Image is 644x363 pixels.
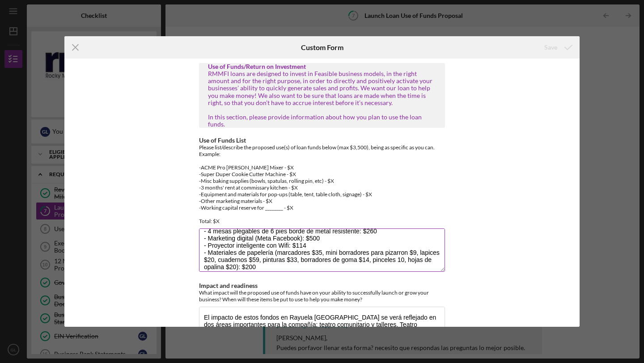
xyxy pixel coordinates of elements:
[544,38,557,56] div: Save
[535,38,580,56] button: Save
[199,307,445,350] textarea: El impacto de estos fondos en Rayuela [GEOGRAPHIC_DATA] se verá reflejado en dos áreas importante...
[199,282,258,289] label: Impact and readiness
[199,289,445,303] div: What impact will the proposed use of funds have on your ability to successfully launch or grow yo...
[208,63,436,70] div: Use of Funds/Return on Investment
[199,228,445,271] textarea: - Set de 8 microfonos Church Sistema inalambrico 8x100 canales: $590 - 2 estuches de transporte e...
[208,70,436,128] div: RMMFI loans are designed to invest in Feasible business models, in the right amount and for the r...
[199,136,246,144] label: Use of Funds List
[199,144,445,224] div: Please list/describe the proposed use(s) of loan funds below (max $3,500), being as specific as y...
[301,43,343,51] h6: Custom Form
